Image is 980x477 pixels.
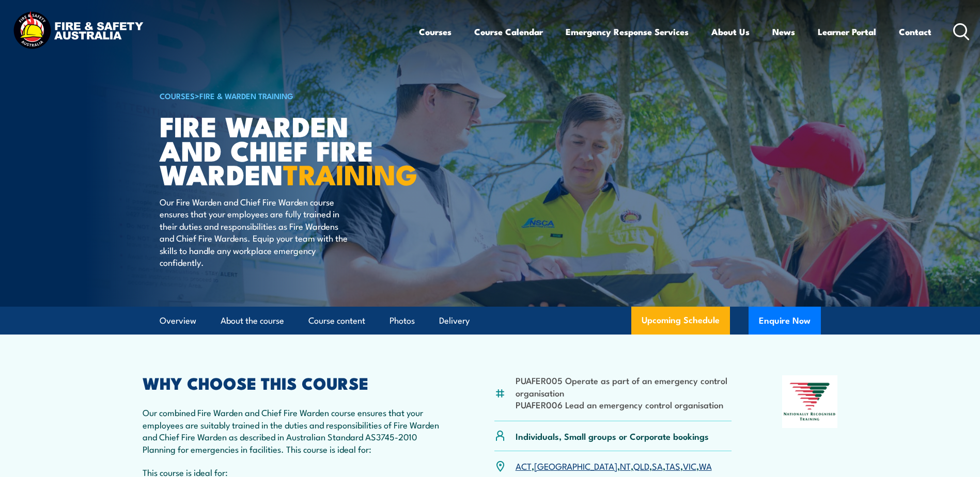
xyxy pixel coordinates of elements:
strong: TRAINING [283,152,417,195]
a: TAS [665,459,680,472]
p: Individuals, Small groups or Corporate bookings [516,430,709,442]
a: SA [652,459,663,472]
h2: WHY CHOOSE THIS COURSE [143,375,444,390]
li: PUAFER005 Operate as part of an emergency control organisation [516,374,732,399]
a: Delivery [439,307,470,335]
p: Our combined Fire Warden and Chief Fire Warden course ensures that your employees are suitably tr... [143,406,444,455]
a: About Us [711,18,750,45]
a: About the course [221,307,284,335]
a: Upcoming Schedule [631,307,730,335]
a: Contact [899,18,931,45]
a: [GEOGRAPHIC_DATA] [534,459,617,472]
h6: > [160,89,415,102]
a: News [772,18,795,45]
a: WA [699,459,712,472]
li: PUAFER006 Lead an emergency control organisation [516,399,732,410]
a: QLD [633,459,649,472]
a: Courses [419,18,452,45]
a: NT [620,459,631,472]
a: VIC [683,459,696,472]
img: Nationally Recognised Training logo. [782,375,838,428]
a: COURSES [160,90,195,101]
button: Enquire Now [749,307,821,335]
a: Course content [308,307,365,335]
p: Our Fire Warden and Chief Fire Warden course ensures that your employees are fully trained in the... [160,196,348,268]
h1: Fire Warden and Chief Fire Warden [160,114,415,186]
a: Emergency Response Services [566,18,689,45]
a: Overview [160,307,196,335]
a: Fire & Warden Training [199,90,293,101]
a: Photos [390,307,415,335]
a: Learner Portal [818,18,876,45]
a: ACT [516,459,532,472]
a: Course Calendar [474,18,543,45]
p: , , , , , , , [516,460,712,472]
